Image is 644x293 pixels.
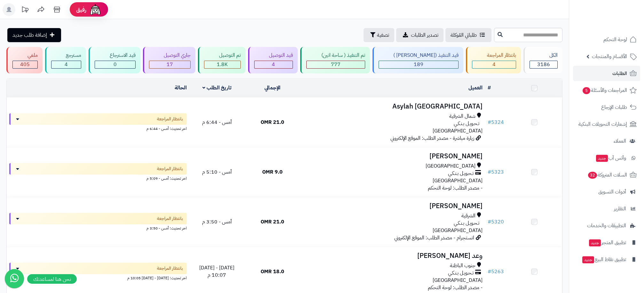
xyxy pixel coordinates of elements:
div: اخر تحديث: أمس - 6:44 م [9,125,187,131]
span: 4 [65,61,68,68]
button: تصفية [364,28,394,42]
h3: Asylah [GEOGRAPHIC_DATA] [303,103,483,110]
span: [GEOGRAPHIC_DATA] [433,227,483,234]
span: شمال الشرقية [449,113,475,120]
span: تصدير الطلبات [411,31,438,39]
a: أدوات التسويق [573,184,640,199]
span: 0 [114,61,117,68]
div: تم التنفيذ ( ساحة اتين) [306,52,365,59]
span: [DATE] - [DATE] 10:07 م [199,264,234,279]
span: لوحة التحكم [603,35,627,44]
div: بانتظار المراجعة [472,52,516,59]
h3: وعد [PERSON_NAME] [303,252,483,259]
a: #5323 [488,168,504,176]
span: 405 [20,61,30,68]
h3: [PERSON_NAME] [303,153,483,160]
div: تم التوصيل [204,52,241,59]
span: بانتظار المراجعة [157,116,183,122]
div: جاري التوصيل [149,52,191,59]
td: - مصدر الطلب: لوحة التحكم [300,147,485,197]
span: 4 [492,61,496,68]
span: بانتظار المراجعة [157,265,183,272]
span: أمس - 6:44 م [202,118,232,126]
span: السلات المتروكة [587,170,627,179]
a: قيد التوصيل 4 [247,47,299,73]
div: 1786 [204,61,240,68]
span: 3186 [537,61,550,68]
a: تطبيق المتجرجديد [573,235,640,250]
a: الطلبات [573,66,640,81]
div: قيد التنفيذ ([PERSON_NAME] ) [379,52,459,59]
span: 32 [588,172,597,179]
span: بانتظار المراجعة [157,166,183,172]
a: وآتس آبجديد [573,150,640,166]
span: جديد [596,155,608,162]
div: اخر تحديث: [DATE] - [DATE] 10:05 م [9,274,187,281]
a: الكل3186 [522,47,564,73]
div: قيد الاسترجاع [95,52,136,59]
a: # [488,84,491,92]
span: [GEOGRAPHIC_DATA] [426,162,475,170]
span: [GEOGRAPHIC_DATA] [433,127,483,135]
span: الأقسام والمنتجات [592,52,627,61]
span: تطبيق نقاط البيع [582,255,626,264]
span: التطبيقات والخدمات [587,221,626,230]
span: 18.0 OMR [261,268,284,275]
span: زيارة مباشرة - مصدر الطلب: الموقع الإلكتروني [390,134,474,142]
div: الكل [530,52,558,59]
a: إضافة طلب جديد [7,28,61,42]
a: #5324 [488,118,504,126]
div: 4 [472,61,516,68]
a: الحالة [175,84,187,92]
span: تـحـويـل بـنـكـي [454,120,479,127]
span: تـحـويـل بـنـكـي [448,269,474,277]
span: أمس - 5:10 م [202,168,232,176]
a: تطبيق نقاط البيعجديد [573,252,640,267]
span: إشعارات التحويلات البنكية [578,120,627,129]
div: 17 [149,61,191,68]
a: طلباتي المُوكلة [445,28,491,42]
h3: [PERSON_NAME] [303,202,483,210]
span: 17 [167,61,173,68]
a: العملاء [573,133,640,149]
span: 189 [414,61,423,68]
span: طلبات الإرجاع [601,103,627,112]
a: الإجمالي [264,84,280,92]
div: ملغي [12,52,38,59]
span: تـحـويـل بـنـكـي [448,170,474,177]
span: # [488,118,491,126]
span: 9.0 OMR [262,168,283,176]
span: أمس - 3:50 م [202,218,232,226]
span: 777 [331,61,341,68]
span: الشرقية [461,212,475,220]
span: إضافة طلب جديد [12,31,47,39]
a: جاري التوصيل 17 [142,47,197,73]
a: التقارير [573,201,640,216]
span: [GEOGRAPHIC_DATA] [433,276,483,284]
span: # [488,268,491,275]
a: إشعارات التحويلات البنكية [573,116,640,132]
span: 4 [272,61,275,68]
a: تاريخ الطلب [202,84,232,92]
div: اخر تحديث: أمس - 5:09 م [9,175,187,181]
span: 5 [583,87,591,94]
span: جنوب الباطنة [450,262,475,269]
span: أدوات التسويق [598,187,626,196]
img: logo-2.png [601,13,638,27]
a: بانتظار المراجعة 4 [465,47,522,73]
div: 405 [13,61,37,68]
span: التقارير [614,204,626,213]
div: 4 [255,61,293,68]
a: تم التنفيذ ( ساحة اتين) 777 [299,47,371,73]
span: المراجعات والأسئلة [582,86,627,95]
a: لوحة التحكم [573,32,640,47]
span: 21.0 OMR [261,118,284,126]
span: الطلبات [612,69,627,78]
div: 777 [307,61,365,68]
span: [GEOGRAPHIC_DATA] [433,177,483,184]
span: انستجرام - مصدر الطلب: الموقع الإلكتروني [394,234,474,242]
div: 4 [51,61,81,68]
span: # [488,168,491,176]
span: طلباتي المُوكلة [451,31,477,39]
a: تصدير الطلبات [396,28,444,42]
